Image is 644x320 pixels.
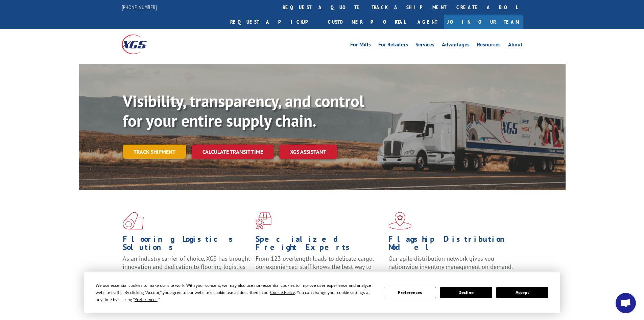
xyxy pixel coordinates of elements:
a: For Mills [350,42,371,49]
a: Agent [411,15,444,29]
div: We use essential cookies to make our site work. With your consent, we may also use non-essential ... [96,282,376,303]
a: For Retailers [378,42,408,49]
button: Decline [440,287,492,298]
h1: Flooring Logistics Solutions [123,235,251,255]
button: Preferences [384,287,436,298]
a: Customer Portal [323,15,411,29]
p: From 123 overlength loads to delicate cargo, our experienced staff knows the best way to move you... [256,255,383,285]
a: [PHONE_NUMBER] [122,4,157,10]
a: Advantages [442,42,470,49]
img: xgs-icon-focused-on-flooring-red [256,212,271,230]
b: Visibility, transparency, and control for your entire supply chain. [123,90,364,131]
img: xgs-icon-total-supply-chain-intelligence-red [123,212,144,230]
div: Cookie Consent Prompt [84,272,560,313]
a: Open chat [616,293,636,313]
a: Calculate transit time [192,145,274,159]
button: Accept [496,287,548,298]
span: Our agile distribution network gives you nationwide inventory management on demand. [388,255,513,271]
a: Join Our Team [444,15,523,29]
a: Request a pickup [225,15,323,29]
img: xgs-icon-flagship-distribution-model-red [388,212,412,230]
a: Resources [477,42,501,49]
h1: Specialized Freight Experts [256,235,383,255]
a: Track shipment [123,145,186,159]
h1: Flagship Distribution Model [388,235,516,255]
a: XGS ASSISTANT [279,145,337,159]
a: About [508,42,523,49]
span: As an industry carrier of choice, XGS has brought innovation and dedication to flooring logistics... [123,255,250,279]
a: Services [415,42,434,49]
span: Preferences [135,297,158,302]
span: Cookie Policy [270,290,295,295]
